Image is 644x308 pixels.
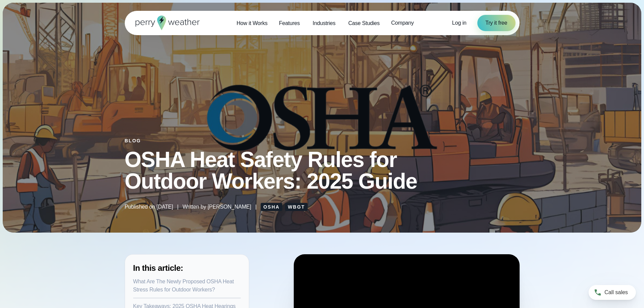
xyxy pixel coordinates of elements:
a: WBGT [285,203,308,211]
a: What Are The Newly Proposed OSHA Heat Stress Rules for Outdoor Workers? [133,279,234,292]
span: Company [391,19,414,27]
span: Industries [313,19,335,27]
span: Try it free [485,19,507,27]
a: Log in [452,19,466,27]
a: Call sales [589,285,636,300]
span: Log in [452,20,466,26]
span: Published on [DATE] [125,203,173,211]
div: Blog [125,138,520,143]
span: | [177,203,178,211]
a: OSHA [261,203,282,211]
h3: In this article: [133,263,241,274]
span: Features [279,19,300,27]
span: Case Studies [348,19,380,27]
a: Case Studies [342,16,385,30]
a: Try it free [477,15,516,31]
h1: OSHA Heat Safety Rules for Outdoor Workers: 2025 Guide [125,149,520,192]
span: | [255,203,257,211]
span: Written by [PERSON_NAME] [183,203,251,211]
a: How it Works [231,16,273,30]
span: Call sales [604,288,628,297]
span: How it Works [237,19,268,27]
